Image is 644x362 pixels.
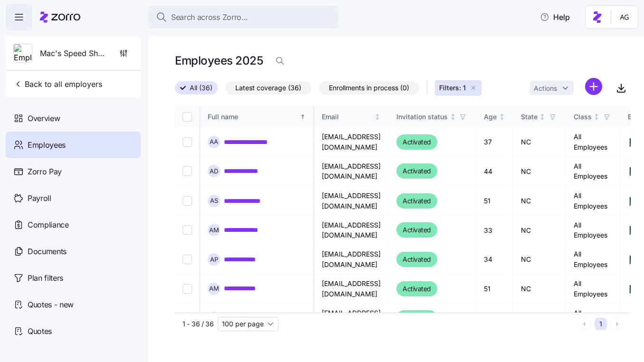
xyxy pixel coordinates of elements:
[513,245,566,274] td: NC
[578,318,591,330] button: Previous page
[28,325,52,337] span: Quotes
[210,139,218,145] span: A A
[6,238,141,265] a: Documents
[183,284,192,294] input: Select record 6
[403,165,431,177] span: Activated
[566,245,620,274] td: All Employees
[595,318,607,330] button: 1
[403,224,431,236] span: Activated
[210,168,218,174] span: A D
[513,128,566,157] td: NC
[314,106,389,128] th: EmailNot sorted
[566,275,620,304] td: All Employees
[540,11,570,23] span: Help
[314,275,389,304] td: [EMAIL_ADDRESS][DOMAIN_NAME]
[521,112,538,122] div: State
[476,157,513,186] td: 44
[6,105,141,132] a: Overview
[476,245,513,274] td: 34
[566,106,620,128] th: ClassNot sorted
[566,216,620,245] td: All Employees
[28,246,67,257] span: Documents
[499,114,505,120] div: Not sorted
[40,48,106,59] span: Mac's Speed Shop
[476,216,513,245] td: 33
[329,82,409,94] span: Enrollments in process (0)
[566,304,620,333] td: All Employees
[28,219,69,231] span: Compliance
[439,83,466,93] span: Filters: 1
[6,318,141,344] a: Quotes
[513,275,566,304] td: NC
[585,78,602,95] svg: add icon
[539,114,546,120] div: Not sorted
[183,112,192,122] input: Select all records
[566,128,620,157] td: All Employees
[389,106,476,128] th: Invitation statusNot sorted
[513,216,566,245] td: NC
[566,157,620,186] td: All Employees
[314,304,389,333] td: [EMAIL_ADDRESS][DOMAIN_NAME]
[513,106,566,128] th: StateNot sorted
[183,166,192,176] input: Select record 2
[314,245,389,274] td: [EMAIL_ADDRESS][DOMAIN_NAME]
[513,186,566,216] td: NC
[617,10,632,25] img: 5fc55c57e0610270ad857448bea2f2d5
[403,254,431,265] span: Activated
[28,166,62,178] span: Zorro Pay
[209,227,219,233] span: A M
[314,128,389,157] td: [EMAIL_ADDRESS][DOMAIN_NAME]
[10,75,106,94] button: Back to all employers
[314,216,389,245] td: [EMAIL_ADDRESS][DOMAIN_NAME]
[476,275,513,304] td: 51
[314,157,389,186] td: [EMAIL_ADDRESS][DOMAIN_NAME]
[200,106,314,128] th: Full nameSorted ascending
[403,283,431,295] span: Activated
[235,82,301,94] span: Latest coverage (36)
[6,291,141,318] a: Quotes - new
[183,225,192,235] input: Select record 4
[6,185,141,211] a: Payroll
[6,265,141,291] a: Plan filters
[209,286,219,292] span: A M
[210,198,218,204] span: A S
[28,272,63,284] span: Plan filters
[148,6,338,29] button: Search across Zorro...
[210,257,218,263] span: A P
[14,44,32,63] img: Employer logo
[530,81,574,95] button: Actions
[435,80,481,95] button: Filters: 1
[476,128,513,157] td: 37
[476,186,513,216] td: 51
[6,158,141,185] a: Zorro Pay
[171,11,248,23] span: Search across Zorro...
[183,319,214,329] span: 1 - 36 / 36
[532,8,577,27] button: Help
[183,137,192,147] input: Select record 1
[476,304,513,333] td: 50
[513,304,566,333] td: NC
[13,78,102,90] span: Back to all employers
[6,211,141,238] a: Compliance
[28,113,60,124] span: Overview
[476,106,513,128] th: AgeNot sorted
[403,136,431,148] span: Activated
[299,114,306,120] div: Sorted ascending
[208,112,298,122] div: Full name
[322,112,373,122] div: Email
[403,312,431,324] span: Activated
[28,139,66,151] span: Employees
[403,195,431,207] span: Activated
[484,112,497,122] div: Age
[374,114,381,120] div: Not sorted
[611,318,623,330] button: Next page
[574,112,592,122] div: Class
[513,157,566,186] td: NC
[28,192,51,204] span: Payroll
[175,53,263,68] h1: Employees 2025
[450,114,456,120] div: Not sorted
[314,186,389,216] td: [EMAIL_ADDRESS][DOMAIN_NAME]
[183,196,192,206] input: Select record 3
[396,112,448,122] div: Invitation status
[190,82,212,94] span: All (36)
